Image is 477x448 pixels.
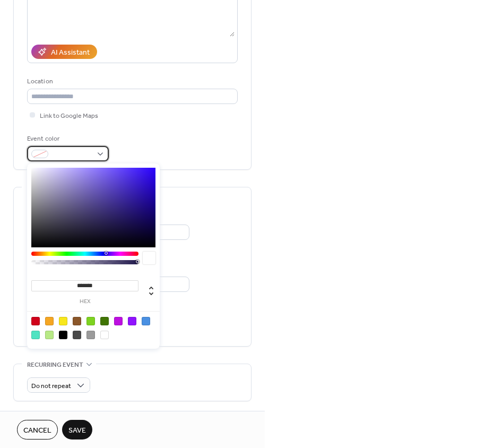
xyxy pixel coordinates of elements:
button: Cancel [17,420,58,440]
div: #F5A623 [45,317,54,325]
div: #8B572A [73,317,81,325]
div: #BD10E0 [114,317,123,325]
div: #000000 [59,331,67,339]
span: Link to Google Maps [40,110,98,122]
div: Location [27,76,236,87]
div: #D0021B [31,317,40,325]
div: #4A90E2 [142,317,150,325]
span: Do not repeat [31,380,71,392]
div: #417505 [100,317,109,325]
div: #B8E986 [45,331,54,339]
div: #FFFFFF [100,331,109,339]
div: #9013FE [128,317,136,325]
div: #F8E71C [59,317,67,325]
div: #7ED321 [86,317,95,325]
div: Event color [27,133,107,144]
button: AI Assistant [31,45,97,59]
button: Save [62,420,92,440]
span: Recurring event [27,359,83,371]
label: hex [31,299,138,305]
div: AI Assistant [51,47,90,58]
div: #9B9B9B [86,331,95,339]
span: Cancel [23,425,51,436]
span: Save [68,425,86,436]
div: #50E3C2 [31,331,40,339]
div: #4A4A4A [73,331,81,339]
